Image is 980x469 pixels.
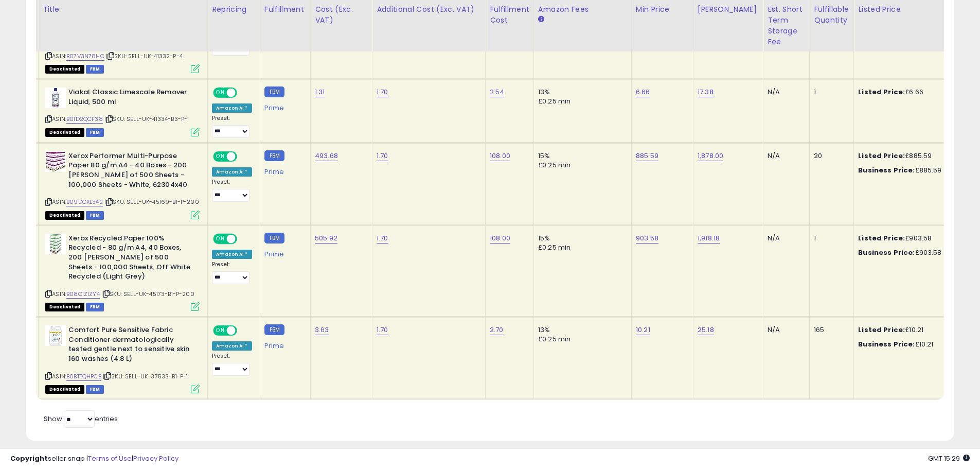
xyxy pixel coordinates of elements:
div: ASIN: [45,88,200,135]
div: Fulfillment [264,4,306,15]
img: 41Fg6PI2mGL._SL40_.jpg [45,325,66,346]
img: 41fBScg1azL._SL40_.jpg [45,88,66,108]
span: All listings that are unavailable for purchase on Amazon for any reason other than out-of-stock [45,385,84,394]
a: Privacy Policy [133,454,179,463]
div: N/A [768,325,801,335]
span: ON [214,234,227,243]
a: 1.70 [377,325,388,335]
div: 13% [538,88,623,97]
b: Listed Price: [858,325,905,335]
span: ON [214,326,227,335]
small: FBM [264,86,284,97]
div: Amazon AI * [212,167,252,177]
a: 10.21 [636,325,650,335]
span: FBM [86,303,104,311]
div: £903.58 [858,248,943,257]
div: Listed Price [858,4,947,15]
span: All listings that are unavailable for purchase on Amazon for any reason other than out-of-stock [45,211,84,220]
div: £885.59 [858,166,943,175]
a: 1.70 [377,233,388,244]
a: 25.18 [698,325,714,335]
strong: Copyright [10,454,48,463]
a: B01D2QCF38 [66,115,103,124]
span: FBM [86,65,104,74]
a: 108.00 [490,151,510,161]
div: Prime [264,164,302,176]
span: OFF [236,152,252,161]
div: Fulfillable Quantity [814,4,849,26]
b: Comfort Pure Sensitive Fabric Conditioner dermatologically tested gentle next to sensitive skin 1... [68,325,193,366]
a: 505.92 [315,233,337,244]
div: £0.25 min [538,335,623,344]
a: 1.31 [315,87,325,97]
div: £0.25 min [538,97,623,106]
span: All listings that are unavailable for purchase on Amazon for any reason other than out-of-stock [45,128,84,137]
span: | SKU: SELL-UK-45169-B1-P-200 [104,198,199,206]
a: 885.59 [636,151,658,161]
b: Business Price: [858,339,915,349]
div: N/A [768,234,801,243]
div: Est. Short Term Storage Fee [768,4,805,47]
div: £0.25 min [538,161,623,170]
div: Preset: [212,261,252,284]
div: N/A [768,88,801,97]
div: 13% [538,325,623,335]
div: Preset: [212,353,252,376]
span: FBM [86,385,104,394]
div: Min Price [636,4,689,15]
div: 1 [814,234,846,243]
div: Preset: [212,179,252,202]
div: ASIN: [45,325,200,392]
div: Repricing [212,4,256,15]
span: ON [214,89,227,97]
div: 20 [814,151,846,161]
div: Title [43,4,203,15]
b: Viakal Classic Limescale Remover Liquid, 500 ml [68,88,193,109]
div: £0.25 min [538,243,623,252]
a: 3.63 [315,325,329,335]
a: 17.38 [698,87,714,97]
div: Prime [264,246,302,258]
div: Cost (Exc. VAT) [315,4,368,26]
span: | SKU: SELL-UK-41332-P-4 [106,52,183,60]
small: FBM [264,150,284,161]
a: 2.54 [490,87,505,97]
div: £10.21 [858,340,943,349]
b: Xerox Recycled Paper 100% Recycled - 80 g/m A4, 40 Boxes, 200 [PERSON_NAME] of 500 Sheets - 100,0... [68,234,193,284]
span: Show: entries [44,414,118,424]
a: B09DCXL342 [66,198,103,206]
a: 2.70 [490,325,504,335]
a: 903.58 [636,233,658,244]
span: OFF [236,234,252,243]
div: Preset: [212,115,252,138]
a: 493.68 [315,151,338,161]
div: 15% [538,151,623,161]
a: 1,878.00 [698,151,723,161]
span: All listings that are unavailable for purchase on Amazon for any reason other than out-of-stock [45,303,84,311]
div: 165 [814,325,846,335]
b: Listed Price: [858,233,905,243]
a: B07V3N78HC [66,52,104,61]
span: | SKU: SELL-UK-41334-B3-P-1 [104,115,189,123]
a: 6.66 [636,87,650,97]
div: Amazon AI * [212,250,252,259]
small: FBM [264,233,284,244]
div: Amazon AI * [212,341,252,351]
div: ASIN: [45,5,200,72]
a: B0BTTQHPCB [66,372,101,381]
div: N/A [768,151,801,161]
b: Business Price: [858,248,915,257]
a: 1.70 [377,151,388,161]
b: Xerox Performer Multi-Purpose Paper 80 g/m A4 - 40 Boxes - 200 [PERSON_NAME] of 500 Sheets - 100,... [68,151,193,192]
a: 108.00 [490,233,510,244]
div: £6.66 [858,88,943,97]
span: FBM [86,128,104,137]
span: | SKU: SELL-UK-37533-B1-P-1 [103,372,188,380]
div: Prime [264,338,302,350]
span: | SKU: SELL-UK-45173-B1-P-200 [101,290,194,298]
div: 15% [538,234,623,243]
div: Additional Cost (Exc. VAT) [377,4,481,15]
a: 1,918.18 [698,233,720,244]
div: Amazon AI * [212,103,252,113]
div: seller snap | | [10,454,179,464]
